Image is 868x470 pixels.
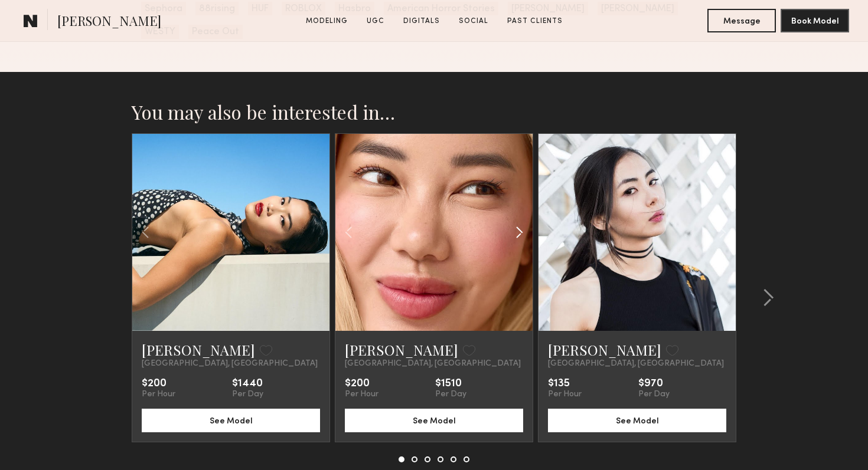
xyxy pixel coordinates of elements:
[57,12,161,32] span: [PERSON_NAME]
[435,378,466,390] div: $1510
[142,340,255,359] a: [PERSON_NAME]
[345,390,378,399] div: Per Hour
[399,16,445,27] a: Digitals
[502,16,567,27] a: Past Clients
[132,100,736,124] h2: You may also be interested in…
[345,359,521,369] span: [GEOGRAPHIC_DATA], [GEOGRAPHIC_DATA]
[638,378,670,390] div: $970
[548,359,724,369] span: [GEOGRAPHIC_DATA], [GEOGRAPHIC_DATA]
[345,378,378,390] div: $200
[345,415,523,425] a: See Model
[548,390,582,399] div: Per Hour
[454,16,493,27] a: Social
[301,16,353,27] a: Modeling
[142,390,175,399] div: Per Hour
[638,390,670,399] div: Per Day
[142,378,175,390] div: $200
[142,359,318,369] span: [GEOGRAPHIC_DATA], [GEOGRAPHIC_DATA]
[707,9,776,32] button: Message
[548,409,726,432] button: See Model
[142,409,320,432] button: See Model
[781,9,849,32] button: Book Model
[345,340,458,359] a: [PERSON_NAME]
[232,390,263,399] div: Per Day
[548,378,582,390] div: $135
[548,340,661,359] a: [PERSON_NAME]
[548,415,726,425] a: See Model
[781,15,849,25] a: Book Model
[345,409,523,432] button: See Model
[232,378,263,390] div: $1440
[362,16,389,27] a: UGC
[435,390,466,399] div: Per Day
[142,415,320,425] a: See Model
